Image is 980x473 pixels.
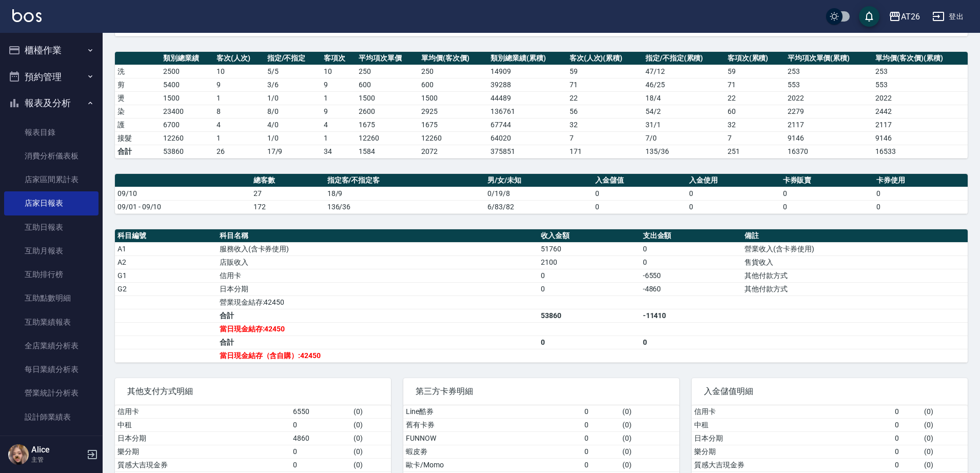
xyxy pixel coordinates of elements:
td: 53860 [538,309,640,322]
td: 32 [725,118,785,131]
table: a dense table [115,52,968,159]
td: 22 [725,91,785,105]
td: ( 0 ) [620,458,679,471]
td: 營業收入(含卡券使用) [742,242,968,255]
td: 0 [892,431,922,445]
td: 染 [115,105,161,118]
td: 6/83/82 [485,200,593,213]
h5: Alice [31,445,84,455]
th: 備註 [742,229,968,243]
td: ( 0 ) [620,405,679,419]
button: 預約管理 [4,64,99,90]
td: 26 [214,145,265,158]
td: 1 [321,91,356,105]
td: 8 [214,105,265,118]
td: 9 [321,105,356,118]
th: 單均價(客次價)(累積) [873,52,968,65]
td: -4860 [640,282,742,295]
th: 收入金額 [538,229,640,243]
a: 設計師日報表 [4,429,99,452]
td: 172 [251,200,325,213]
button: save [859,6,879,27]
td: 5 / 5 [265,65,322,78]
td: 16370 [785,145,873,158]
td: 0 [582,445,620,458]
th: 指定客/不指定客 [325,174,485,187]
td: 1500 [419,91,488,105]
td: 0 [290,458,351,471]
table: a dense table [115,174,968,214]
td: 253 [873,65,968,78]
a: 互助日報表 [4,215,99,239]
th: 客項次(累積) [725,52,785,65]
td: 251 [725,145,785,158]
td: 當日現金結存:42450 [217,322,538,336]
td: ( 0 ) [351,405,391,419]
td: 信用卡 [115,405,290,419]
td: -11410 [640,309,742,322]
td: 0 [640,255,742,269]
th: 入金儲值 [593,174,687,187]
td: 3 / 6 [265,78,322,91]
button: 登出 [928,7,968,26]
span: 其他支付方式明細 [127,386,379,397]
td: 51760 [538,242,640,255]
span: 第三方卡券明細 [416,386,667,397]
th: 類別總業績(累積) [488,52,566,65]
th: 客次(人次)(累積) [567,52,643,65]
td: 553 [785,78,873,91]
td: 71 [567,78,643,91]
td: 59 [725,65,785,78]
td: 600 [356,78,419,91]
td: 0 [582,405,620,419]
td: 53860 [161,145,214,158]
td: 4 [321,118,356,131]
td: 質感大吉現金券 [115,458,290,471]
a: 設計師業績表 [4,405,99,429]
td: 合計 [115,145,161,158]
th: 指定/不指定 [265,52,322,65]
td: 136/36 [325,200,485,213]
img: Person [8,444,29,465]
p: 主管 [31,455,84,464]
th: 客項次 [321,52,356,65]
a: 報表目錄 [4,121,99,144]
td: 中租 [115,418,290,431]
td: 樂分期 [115,445,290,458]
td: 14909 [488,65,566,78]
td: ( 0 ) [351,431,391,445]
td: 其他付款方式 [742,282,968,295]
td: 0 [892,445,922,458]
td: 2500 [161,65,214,78]
td: 67744 [488,118,566,131]
td: ( 0 ) [620,431,679,445]
td: 6700 [161,118,214,131]
a: 互助業績報表 [4,310,99,334]
td: 0 [874,200,968,213]
th: 單均價(客次價) [419,52,488,65]
td: 71 [725,78,785,91]
td: 0 [687,200,780,213]
td: 蝦皮劵 [403,445,582,458]
th: 客次(人次) [214,52,265,65]
td: 2117 [873,118,968,131]
td: 營業現金結存:42450 [217,295,538,309]
td: 9146 [785,131,873,145]
td: 1500 [161,91,214,105]
td: 合計 [217,309,538,322]
td: 0 [892,458,922,471]
a: 互助排行榜 [4,263,99,286]
td: 0 [582,431,620,445]
td: 39288 [488,78,566,91]
td: 09/10 [115,187,251,200]
td: 接髮 [115,131,161,145]
td: 1 [321,131,356,145]
th: 卡券販賣 [780,174,874,187]
td: 4 / 0 [265,118,322,131]
th: 指定/不指定(累積) [643,52,725,65]
td: 375851 [488,145,566,158]
td: 當日現金結存（含自購）:42450 [217,349,538,362]
td: G2 [115,282,217,295]
button: 報表及分析 [4,90,99,116]
td: ( 0 ) [922,431,968,445]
